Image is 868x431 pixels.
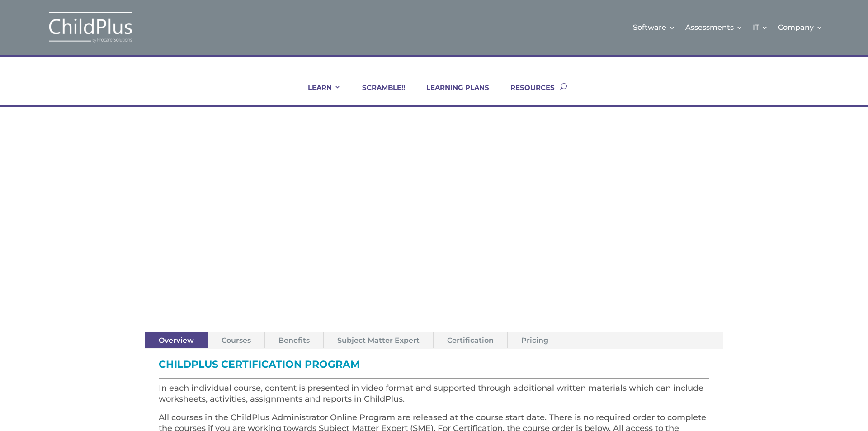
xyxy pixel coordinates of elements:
[508,332,562,348] a: Pricing
[324,332,433,348] a: Subject Matter Expert
[434,332,507,348] a: Certification
[351,83,405,105] a: SCRAMBLE!!
[415,83,489,105] a: LEARNING PLANS
[265,332,323,348] a: Benefits
[159,360,709,374] h3: CHILDPLUS CERTIFICATION PROGRAM
[633,9,675,46] a: Software
[685,9,743,46] a: Assessments
[778,9,823,46] a: Company
[297,83,341,105] a: LEARN
[208,332,264,348] a: Courses
[753,9,768,46] a: IT
[159,383,709,413] p: In each individual course, content is presented in video format and supported through additional ...
[145,332,208,348] a: Overview
[499,83,555,105] a: RESOURCES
